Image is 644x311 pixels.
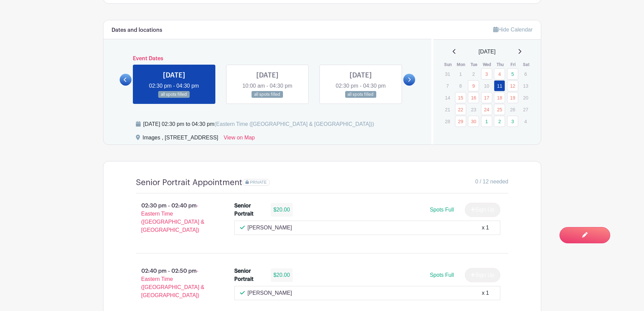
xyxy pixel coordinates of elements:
[468,92,479,103] a: 16
[214,121,374,127] span: (Eastern Time ([GEOGRAPHIC_DATA] & [GEOGRAPHIC_DATA]))
[224,134,255,145] a: View on Map
[482,224,489,232] div: x 1
[234,202,263,218] div: Senior Portrait
[481,116,492,127] a: 1
[493,27,532,32] a: Hide Calendar
[468,80,479,91] a: 9
[271,203,293,217] div: $20.00
[520,69,531,79] p: 6
[234,267,263,283] div: Senior Portrait
[143,134,218,145] div: Images , [STREET_ADDRESS]
[455,81,466,91] p: 8
[132,55,404,62] h6: Event Dates
[507,92,518,103] a: 19
[430,207,454,213] span: Spots Full
[455,92,466,103] a: 15
[481,61,494,68] th: Wed
[507,116,518,127] a: 3
[468,61,481,68] th: Tue
[455,104,466,115] a: 22
[520,92,531,103] p: 20
[442,92,453,103] p: 14
[507,68,518,80] a: 5
[482,289,489,297] div: x 1
[494,68,505,80] a: 4
[442,61,455,68] th: Sun
[520,81,531,91] p: 13
[507,61,520,68] th: Fri
[507,80,518,91] a: 12
[494,80,505,91] a: 11
[143,120,374,128] div: [DATE] 02:30 pm to 04:30 pm
[481,104,492,115] a: 24
[468,116,479,127] a: 30
[250,180,267,185] span: PRIVATE
[494,92,505,103] a: 18
[475,178,508,186] span: 0 / 12 needed
[494,116,505,127] a: 2
[442,81,453,91] p: 7
[247,289,292,297] p: [PERSON_NAME]
[455,69,466,79] p: 1
[481,81,492,91] p: 10
[442,104,453,115] p: 21
[247,224,292,232] p: [PERSON_NAME]
[520,116,531,127] p: 4
[520,61,533,68] th: Sat
[468,69,479,79] p: 2
[494,61,507,68] th: Thu
[455,116,466,127] a: 29
[141,203,205,233] span: - Eastern Time ([GEOGRAPHIC_DATA] & [GEOGRAPHIC_DATA])
[479,48,496,56] span: [DATE]
[481,68,492,80] a: 3
[141,268,205,298] span: - Eastern Time ([GEOGRAPHIC_DATA] & [GEOGRAPHIC_DATA])
[468,104,479,115] p: 23
[442,69,453,79] p: 31
[125,264,224,302] p: 02:40 pm - 02:50 pm
[112,27,162,34] h6: Dates and locations
[271,268,293,282] div: $20.00
[520,104,531,115] p: 27
[455,61,468,68] th: Mon
[507,104,518,115] p: 26
[125,199,224,237] p: 02:30 pm - 02:40 pm
[481,92,492,103] a: 17
[136,178,242,187] h4: Senior Portrait Appointment
[442,116,453,127] p: 28
[430,272,454,278] span: Spots Full
[494,104,505,115] a: 25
